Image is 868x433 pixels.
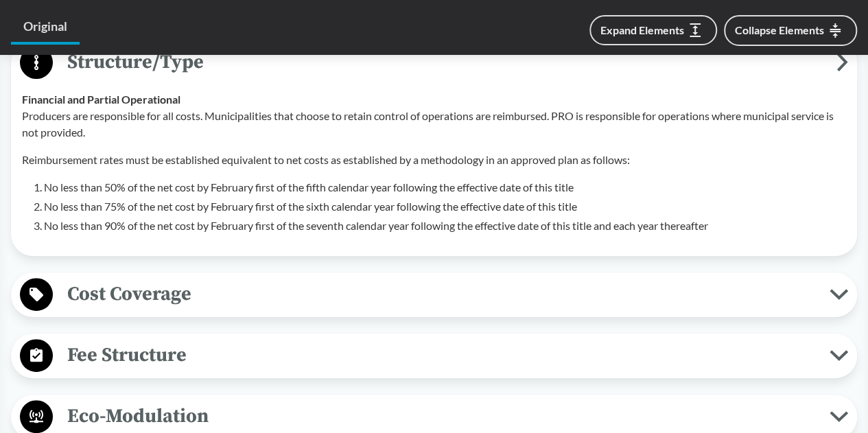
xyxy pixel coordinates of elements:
p: Reimbursement rates must be established equivalent to net costs as established by a methodology i... [22,152,846,168]
li: No less than 75% of the net cost by February first of the sixth calendar year following the effec... [44,198,846,215]
strong: Financial and Partial Operational [22,93,180,106]
button: Fee Structure [16,338,852,373]
span: Cost Coverage [53,279,830,309]
p: Producers are responsible for all costs. Municipalities that choose to retain control of operatio... [22,108,846,141]
button: Collapse Elements [724,15,857,46]
button: Expand Elements [589,15,717,45]
span: Fee Structure [53,340,830,371]
span: Eco-Modulation [53,401,830,432]
span: Structure/Type [53,47,836,78]
a: Original [11,11,80,45]
button: Structure/Type [16,45,852,80]
li: No less than 50% of the net cost by February first of the fifth calendar year following the effec... [44,179,846,196]
button: Cost Coverage [16,277,852,312]
li: No less than 90% of the net cost by February first of the seventh calendar year following the eff... [44,218,846,234]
